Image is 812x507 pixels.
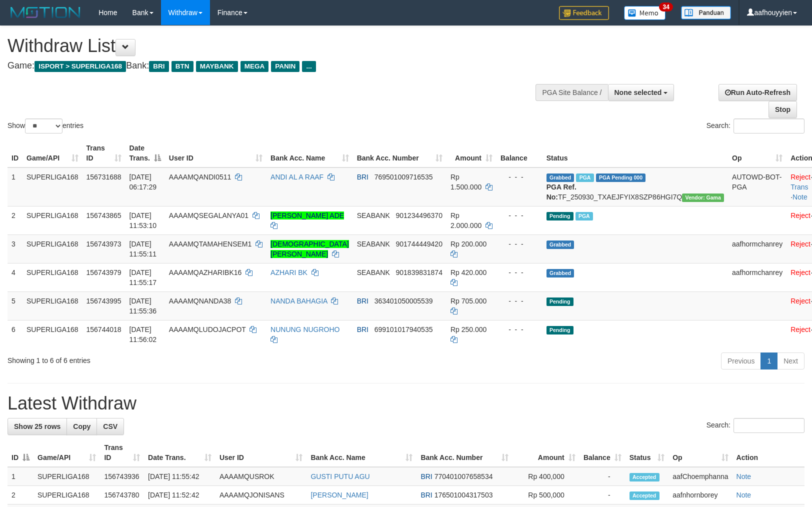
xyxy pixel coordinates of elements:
span: [DATE] 06:17:29 [129,173,157,191]
td: SUPERLIGA168 [22,291,82,320]
th: Game/API: activate to sort column ascending [22,139,82,167]
td: 3 [7,234,22,263]
td: SUPERLIGA168 [22,320,82,348]
td: AUTOWD-BOT-PGA [728,167,786,206]
span: Rp 250.000 [450,325,486,333]
span: ISPORT > SUPERLIGA168 [34,61,126,72]
span: Pending [546,297,573,306]
select: Showentries [25,118,62,133]
td: 1 [7,467,33,486]
span: Copy 901744449420 to clipboard [395,240,442,248]
span: PGA Pending [596,173,646,182]
td: AAAAMQUSROK [215,467,307,486]
th: Bank Acc. Number: activate to sort column ascending [416,438,512,467]
span: Copy 176501004317503 to clipboard [434,491,493,499]
th: Date Trans.: activate to sort column descending [125,139,165,167]
span: 156743973 [86,240,121,248]
a: Copy [66,418,97,435]
a: AZHARI BK [270,268,307,276]
span: Marked by aafsengchandara [575,212,593,220]
th: Status [542,139,728,167]
span: [DATE] 11:55:17 [129,268,157,286]
span: 156743979 [86,268,121,276]
td: Rp 500,000 [512,486,579,504]
span: Pending [546,212,573,220]
td: 2 [7,486,33,504]
a: Next [777,352,804,369]
th: Trans ID: activate to sort column ascending [100,438,144,467]
th: Trans ID: activate to sort column ascending [82,139,125,167]
a: Stop [768,101,797,118]
span: Accepted [629,473,659,481]
a: Reject [790,268,810,276]
td: Rp 400,000 [512,467,579,486]
td: 5 [7,291,22,320]
span: Grabbed [546,173,574,182]
span: Rp 420.000 [450,268,486,276]
img: Button%20Memo.svg [624,6,666,20]
td: aafnhornborey [668,486,732,504]
img: Feedback.jpg [559,6,609,20]
td: 2 [7,206,22,234]
td: [DATE] 11:55:42 [144,467,215,486]
h1: Withdraw List [7,36,531,56]
a: Reject [790,240,810,248]
a: [PERSON_NAME] ADE [270,211,344,219]
td: [DATE] 11:52:42 [144,486,215,504]
td: AAAAMQJONISANS [215,486,307,504]
label: Search: [706,418,804,433]
span: None selected [614,88,662,96]
td: 156743936 [100,467,144,486]
span: AAAAMQANDI0511 [169,173,231,181]
a: CSV [96,418,124,435]
td: 4 [7,263,22,291]
b: PGA Ref. No: [546,183,576,201]
span: Copy 363401050005539 to clipboard [374,297,433,305]
td: 6 [7,320,22,348]
span: Rp 2.000.000 [450,211,481,229]
span: 34 [659,2,672,11]
span: Copy 901839831874 to clipboard [395,268,442,276]
span: CSV [103,422,117,430]
a: [DEMOGRAPHIC_DATA][PERSON_NAME] [270,240,349,258]
th: Amount: activate to sort column ascending [512,438,579,467]
span: MEGA [240,61,269,72]
td: 1 [7,167,22,206]
label: Search: [706,118,804,133]
span: ... [302,61,315,72]
th: User ID: activate to sort column ascending [215,438,307,467]
h4: Game: Bank: [7,61,531,71]
span: AAAAMQTAMAHENSEM1 [169,240,251,248]
span: [DATE] 11:55:11 [129,240,157,258]
span: SEABANK [357,268,390,276]
a: Show 25 rows [7,418,67,435]
td: SUPERLIGA168 [33,486,100,504]
span: BRI [357,325,368,333]
div: - - - [500,296,538,306]
span: BRI [149,61,168,72]
span: BTN [171,61,193,72]
span: BRI [420,472,432,480]
span: Accepted [629,491,659,500]
span: Marked by aafromsomean [576,173,593,182]
th: Bank Acc. Number: activate to sort column ascending [353,139,446,167]
span: Rp 705.000 [450,297,486,305]
td: - [579,467,625,486]
span: Pending [546,326,573,334]
a: Note [736,491,751,499]
span: Vendor URL: https://trx31.1velocity.biz [682,193,724,202]
th: ID [7,139,22,167]
a: Previous [721,352,761,369]
span: BRI [357,173,368,181]
div: PGA Site Balance / [535,84,607,101]
th: Bank Acc. Name: activate to sort column ascending [306,438,416,467]
span: 156731688 [86,173,121,181]
td: SUPERLIGA168 [22,167,82,206]
a: GUSTI PUTU AGU [310,472,369,480]
th: Status: activate to sort column ascending [625,438,669,467]
div: - - - [500,172,538,182]
div: Showing 1 to 6 of 6 entries [7,351,331,365]
td: 156743780 [100,486,144,504]
a: Note [736,472,751,480]
span: SEABANK [357,240,390,248]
